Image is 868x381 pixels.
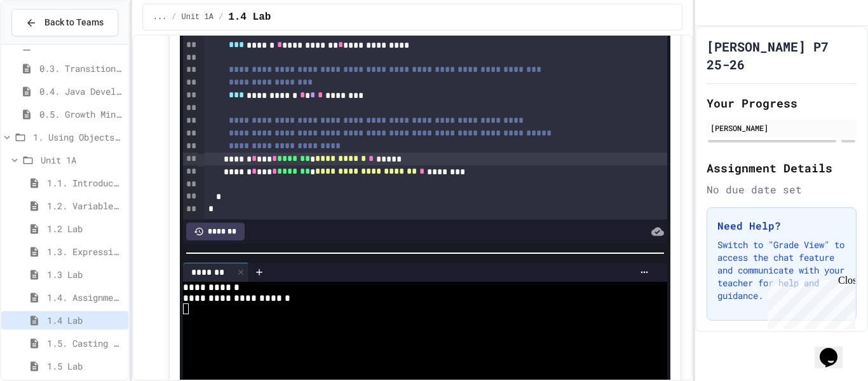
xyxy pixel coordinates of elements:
[717,239,846,302] p: Switch to "Grade View" to access the chat feature and communicate with your teacher for help and ...
[33,130,123,144] span: 1. Using Objects and Methods
[47,359,123,373] span: 1.5 Lab
[39,107,123,121] span: 0.5. Growth Mindset and Pair Programming
[172,12,176,22] span: /
[39,62,123,75] span: 0.3. Transitioning from AP CSP to AP CSA
[41,153,123,167] span: Unit 1A
[47,268,123,281] span: 1.3 Lab
[47,199,123,212] span: 1.2. Variables and Data Types
[47,176,123,190] span: 1.1. Introduction to Algorithms, Programming, and Compilers
[707,94,857,112] h2: Your Progress
[707,182,857,197] div: No due date set
[710,122,853,134] div: [PERSON_NAME]
[47,291,123,304] span: 1.4. Assignment and Input
[47,245,123,258] span: 1.3. Expressions and Output [New]
[47,314,123,327] span: 1.4 Lab
[44,16,104,29] span: Back to Teams
[707,159,857,177] h2: Assignment Details
[219,12,223,22] span: /
[153,12,167,22] span: ...
[717,218,846,233] h3: Need Help?
[815,330,855,368] iframe: chat widget
[182,12,214,22] span: Unit 1A
[5,5,88,81] div: Chat with us now!Close
[47,222,123,235] span: 1.2 Lab
[39,85,123,98] span: 0.4. Java Development Environments
[707,38,857,73] h1: [PERSON_NAME] P7 25-26
[228,10,271,25] span: 1.4 Lab
[763,275,855,329] iframe: chat widget
[11,9,118,36] button: Back to Teams
[47,336,123,350] span: 1.5. Casting and Ranges of Values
